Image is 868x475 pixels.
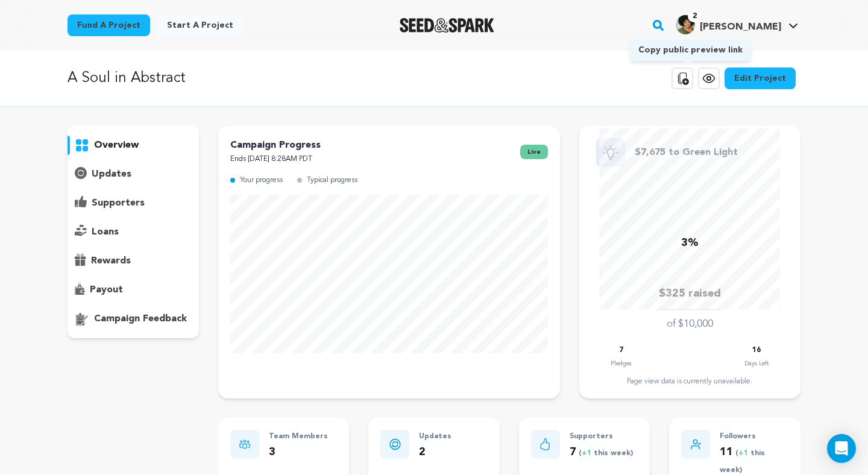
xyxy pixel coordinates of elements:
[752,344,761,357] p: 16
[570,430,633,444] p: Supporters
[681,234,699,252] p: 3%
[667,317,713,332] p: of $10,000
[400,18,494,33] a: Seed&Spark Homepage
[611,357,632,370] p: Pledges
[68,222,199,242] button: loans
[68,193,199,213] button: supporters
[720,430,788,444] p: Followers
[307,174,357,187] p: Typical progress
[92,196,145,210] p: supporters
[157,14,243,36] a: Start a project
[576,450,633,457] span: ( this week)
[688,10,702,22] span: 2
[827,434,856,463] div: Open Intercom Messenger
[744,357,769,370] p: Days Left
[738,450,750,457] span: +1
[94,138,139,153] p: overview
[68,68,186,89] p: A Soul in Abstract
[269,430,328,444] p: Team Members
[419,444,451,461] p: 2
[230,138,321,153] p: Campaign Progress
[91,254,131,268] p: rewards
[68,14,150,36] a: Fund a project
[92,225,119,239] p: loans
[90,283,123,297] p: payout
[591,377,788,386] div: Page view data is currently unavailable.
[520,145,548,159] span: live
[68,165,199,184] button: updates
[68,280,199,300] button: payout
[582,450,594,457] span: +1
[94,312,187,326] p: campaign feedback
[570,444,633,461] p: 7
[92,167,131,181] p: updates
[68,309,199,329] button: campaign feedback
[419,430,451,444] p: Updates
[619,344,623,357] p: 7
[725,68,796,89] a: Edit Project
[269,444,328,461] p: 3
[68,136,199,155] button: overview
[720,450,765,474] span: ( this week)
[676,15,695,34] img: SRFW%20Black%20Fro%206e.jpg
[676,15,781,34] div: Sophia F.'s Profile
[240,174,283,187] p: Your progress
[400,18,494,33] img: Seed&Spark Logo Dark Mode
[68,251,199,271] button: rewards
[700,22,781,32] span: [PERSON_NAME]
[673,13,800,34] a: Sophia F.'s Profile
[673,13,800,38] span: Sophia F.'s Profile
[230,153,321,166] p: Ends [DATE] 8:28AM PDT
